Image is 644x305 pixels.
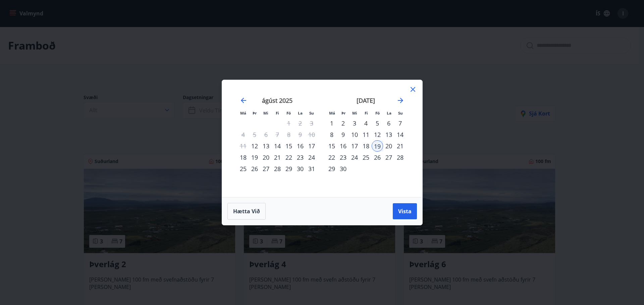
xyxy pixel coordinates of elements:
[283,152,294,163] td: Choose föstudagur, 22. ágúst 2025 as your check-out date. It’s available.
[360,129,372,140] td: Choose fimmtudagur, 11. september 2025 as your check-out date. It’s available.
[262,96,292,104] strong: ágúst 2025
[349,152,360,163] div: 24
[372,152,383,163] div: 26
[372,129,383,140] div: 12
[383,129,394,140] div: 13
[272,152,283,163] td: Choose fimmtudagur, 21. ágúst 2025 as your check-out date. It’s available.
[329,110,335,116] small: Má
[349,140,360,152] td: Choose miðvikudagur, 17. september 2025 as your check-out date. It’s available.
[337,163,349,174] div: 30
[306,152,317,163] div: 24
[227,203,266,220] button: Hætta við
[283,140,294,152] div: 15
[393,203,417,219] button: Vista
[394,152,406,163] div: 28
[294,163,306,174] div: 30
[349,140,360,152] div: 17
[249,140,260,152] td: Choose þriðjudagur, 12. ágúst 2025 as your check-out date. It’s available.
[237,140,249,152] td: Not available. mánudagur, 11. ágúst 2025
[394,118,406,129] td: Choose sunnudagur, 7. september 2025 as your check-out date. It’s available.
[326,129,337,140] td: Choose mánudagur, 8. september 2025 as your check-out date. It’s available.
[337,129,349,140] td: Choose þriðjudagur, 9. september 2025 as your check-out date. It’s available.
[249,152,260,163] div: 19
[394,129,406,140] div: 14
[372,118,383,129] div: 5
[398,110,403,116] small: Su
[272,129,283,140] td: Not available. fimmtudagur, 7. ágúst 2025
[260,163,272,174] div: 27
[306,152,317,163] td: Choose sunnudagur, 24. ágúst 2025 as your check-out date. It’s available.
[233,208,260,215] span: Hætta við
[394,140,406,152] div: 21
[357,96,375,104] strong: [DATE]
[360,129,372,140] div: 11
[249,163,260,174] div: 26
[276,110,279,116] small: Fi
[326,140,337,152] div: 15
[349,129,360,140] td: Choose miðvikudagur, 10. september 2025 as your check-out date. It’s available.
[249,163,260,174] td: Choose þriðjudagur, 26. ágúst 2025 as your check-out date. It’s available.
[249,152,260,163] td: Choose þriðjudagur, 19. ágúst 2025 as your check-out date. It’s available.
[337,140,349,152] div: 16
[375,110,380,116] small: Fö
[260,163,272,174] td: Choose miðvikudagur, 27. ágúst 2025 as your check-out date. It’s available.
[240,110,246,116] small: Má
[326,140,337,152] td: Choose mánudagur, 15. september 2025 as your check-out date. It’s available.
[326,163,337,174] td: Choose mánudagur, 29. september 2025 as your check-out date. It’s available.
[294,140,306,152] div: 16
[360,152,372,163] td: Choose fimmtudagur, 25. september 2025 as your check-out date. It’s available.
[394,152,406,163] td: Choose sunnudagur, 28. september 2025 as your check-out date. It’s available.
[360,140,372,152] div: 18
[294,129,306,140] td: Not available. laugardagur, 9. ágúst 2025
[360,118,372,129] td: Choose fimmtudagur, 4. september 2025 as your check-out date. It’s available.
[306,129,317,140] td: Not available. sunnudagur, 10. ágúst 2025
[260,140,272,152] td: Choose miðvikudagur, 13. ágúst 2025 as your check-out date. It’s available.
[337,163,349,174] td: Choose þriðjudagur, 30. september 2025 as your check-out date. It’s available.
[398,208,412,215] span: Vista
[272,140,283,152] div: 14
[237,129,249,140] td: Not available. mánudagur, 4. ágúst 2025
[283,129,294,140] td: Not available. föstudagur, 8. ágúst 2025
[349,118,360,129] div: 3
[294,118,306,129] td: Not available. laugardagur, 2. ágúst 2025
[394,129,406,140] td: Choose sunnudagur, 14. september 2025 as your check-out date. It’s available.
[249,140,260,152] div: 12
[286,110,291,116] small: Fö
[360,118,372,129] div: 4
[249,129,260,140] td: Not available. þriðjudagur, 5. ágúst 2025
[283,140,294,152] td: Choose föstudagur, 15. ágúst 2025 as your check-out date. It’s available.
[352,110,357,116] small: Mi
[337,118,349,129] td: Choose þriðjudagur, 2. september 2025 as your check-out date. It’s available.
[394,118,406,129] div: 7
[337,152,349,163] td: Choose þriðjudagur, 23. september 2025 as your check-out date. It’s available.
[272,152,283,163] div: 21
[372,118,383,129] td: Choose föstudagur, 5. september 2025 as your check-out date. It’s available.
[283,118,294,129] td: Not available. föstudagur, 1. ágúst 2025
[237,163,249,174] td: Choose mánudagur, 25. ágúst 2025 as your check-out date. It’s available.
[337,140,349,152] td: Choose þriðjudagur, 16. september 2025 as your check-out date. It’s available.
[306,163,317,174] div: 31
[283,163,294,174] td: Choose föstudagur, 29. ágúst 2025 as your check-out date. It’s available.
[306,163,317,174] td: Choose sunnudagur, 31. ágúst 2025 as your check-out date. It’s available.
[394,140,406,152] td: Choose sunnudagur, 21. september 2025 as your check-out date. It’s available.
[326,152,337,163] td: Choose mánudagur, 22. september 2025 as your check-out date. It’s available.
[260,152,272,163] td: Choose miðvikudagur, 20. ágúst 2025 as your check-out date. It’s available.
[272,140,283,152] td: Choose fimmtudagur, 14. ágúst 2025 as your check-out date. It’s available.
[237,152,249,163] div: 18
[253,110,257,116] small: Þr
[360,140,372,152] td: Choose fimmtudagur, 18. september 2025 as your check-out date. It’s available.
[383,152,394,163] div: 27
[372,152,383,163] td: Choose föstudagur, 26. september 2025 as your check-out date. It’s available.
[272,163,283,174] td: Choose fimmtudagur, 28. ágúst 2025 as your check-out date. It’s available.
[260,129,272,140] td: Not available. miðvikudagur, 6. ágúst 2025
[294,152,306,163] td: Choose laugardagur, 23. ágúst 2025 as your check-out date. It’s available.
[298,110,303,116] small: La
[326,152,337,163] div: 22
[283,152,294,163] div: 22
[306,118,317,129] td: Not available. sunnudagur, 3. ágúst 2025
[237,152,249,163] td: Choose mánudagur, 18. ágúst 2025 as your check-out date. It’s available.
[294,152,306,163] div: 23
[309,110,314,116] small: Su
[237,163,249,174] div: 25
[294,163,306,174] td: Choose laugardagur, 30. ágúst 2025 as your check-out date. It’s available.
